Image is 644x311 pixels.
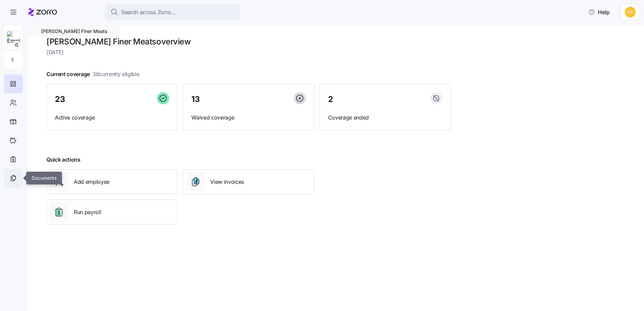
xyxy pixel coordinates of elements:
span: Search across Zorro... [121,8,176,16]
span: Quick actions [46,155,80,164]
button: Search across Zorro... [105,4,240,20]
span: Help [588,8,610,16]
h1: [PERSON_NAME] Finer Meats overview [46,36,451,47]
span: 2 [328,95,333,103]
span: Waived coverage [191,113,305,122]
span: [DATE] [46,48,451,57]
span: Add employee [74,178,109,186]
button: Help [583,5,615,19]
img: 0cde023fa4344edf39c6fb2771ee5dcf [625,7,636,18]
span: 23 [55,95,65,103]
div: [PERSON_NAME] Finer Meats [28,26,121,37]
img: Employer logo [7,31,20,45]
span: Coverage ended [328,113,442,122]
span: Run payroll [74,208,101,216]
span: 36 currently eligible [93,70,139,78]
span: Current coverage [46,70,139,78]
span: View invoices [210,178,244,186]
span: Active coverage [55,113,169,122]
span: 13 [191,95,200,103]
